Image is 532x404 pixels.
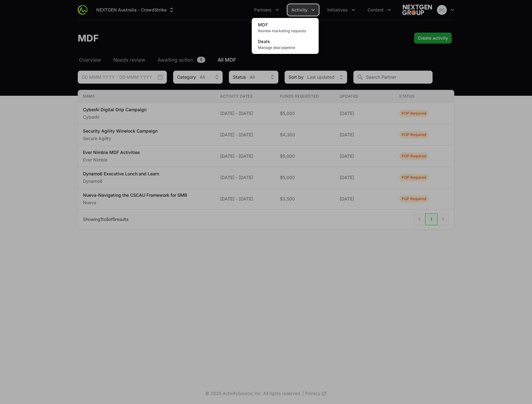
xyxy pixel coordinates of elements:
span: MDF [258,22,268,27]
div: Activity menu [288,4,319,15]
span: Manage deal pipeline [258,45,312,50]
a: MDFReview marketing requests [253,19,317,36]
span: Review marketing requests [258,29,312,33]
span: Deals [258,39,270,44]
a: DealsManage deal pipeline [253,36,317,53]
div: Main navigation [88,4,395,15]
